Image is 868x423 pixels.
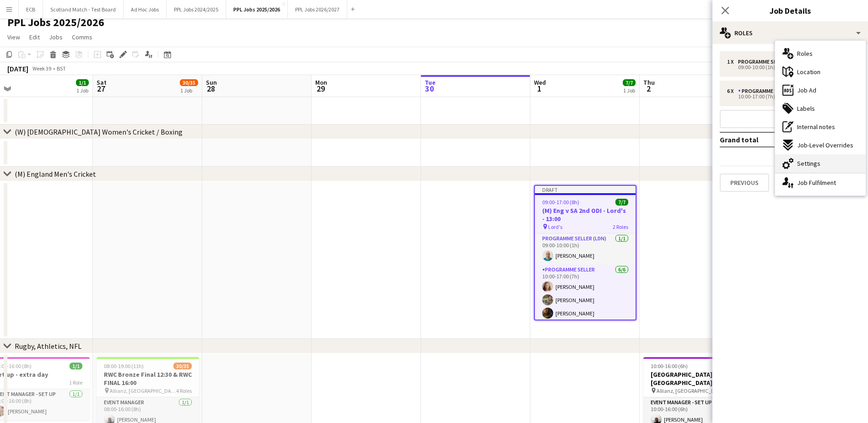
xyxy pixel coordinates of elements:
span: 1/1 [76,79,89,86]
div: Draft [535,186,636,193]
span: Edit [29,33,40,41]
div: BST [57,65,66,72]
h3: (M) Eng v SA 2nd ODI - Lord's - 13:00 [535,206,636,223]
span: 10:00-16:00 (6h) [651,363,688,369]
span: 30/35 [180,79,198,86]
span: Thu [643,78,655,87]
h3: [GEOGRAPHIC_DATA] v [GEOGRAPHIC_DATA] - Allianz, [GEOGRAPHIC_DATA] - Setup [643,370,746,387]
span: View [7,33,20,41]
span: 1 Role [69,379,82,386]
div: 1 Job [180,87,198,94]
a: Jobs [45,31,66,43]
div: 1 Job [76,87,88,94]
app-card-role: Programme Seller6/610:00-17:00 (7h)[PERSON_NAME][PERSON_NAME][PERSON_NAME] [535,265,636,362]
div: Programme Seller [738,88,795,94]
button: PPL Jobs 2024/2025 [167,0,226,18]
div: 09:00-10:00 (1h) [727,65,844,70]
h3: Job Details [712,5,868,16]
div: Programme Seller (LDN) [738,59,806,65]
span: Sat [97,78,107,87]
a: Edit [26,31,43,43]
span: 7/7 [615,199,628,206]
div: Rugby, Athletics, NFL [15,342,81,351]
span: 7/7 [623,79,636,86]
app-card-role: Programme Seller (LDN)1/109:00-10:00 (1h)[PERSON_NAME] [535,233,636,265]
span: Internal notes [797,123,835,131]
div: 1 x [727,59,738,65]
button: PPL Jobs 2025/2026 [226,0,288,18]
span: Wed [534,78,546,87]
span: Job-Level Overrides [797,141,853,149]
span: 2 [642,83,655,94]
h3: RWC Bronze Final 12:30 & RWC FINAL 16:00 [97,370,199,387]
div: 6 x [727,88,738,94]
button: ECB [19,0,43,18]
span: Jobs [49,33,63,41]
button: Ad Hoc Jobs [124,0,167,18]
div: (M) England Men's Cricket [15,169,96,179]
span: 30 [423,83,436,94]
div: Job Fulfilment [775,174,866,192]
span: 27 [95,83,107,94]
button: Previous [720,174,769,192]
span: Settings [797,159,820,168]
a: Comms [68,31,96,43]
span: 29 [314,83,327,94]
span: Allianz, [GEOGRAPHIC_DATA] [110,387,176,394]
span: 28 [205,83,217,94]
div: 10:00-17:00 (7h) [727,94,844,99]
span: 2 Roles [613,223,628,230]
button: PPL Jobs 2026/2027 [288,0,347,18]
span: Labels [797,104,815,113]
span: 1 [533,83,546,94]
span: 4 Roles [176,387,192,394]
span: Tue [425,78,436,87]
a: View [4,31,24,43]
span: 08:00-19:00 (11h) [104,363,144,369]
span: Job Ad [797,86,816,94]
span: Sun [206,78,217,87]
button: Scotland Match - Test Board [43,0,124,18]
button: Add role [720,110,861,128]
div: (W) [DEMOGRAPHIC_DATA] Women's Cricket / Boxing [15,127,183,136]
h1: PPL Jobs 2025/2026 [7,16,104,29]
span: Comms [72,33,92,41]
span: Week 39 [30,65,53,72]
div: 1 Job [623,87,635,94]
span: 09:00-17:00 (8h) [542,199,579,206]
app-job-card: Draft09:00-17:00 (8h)7/7(M) Eng v SA 2nd ODI - Lord's - 13:00 Lord's2 RolesProgramme Seller (LDN)... [534,185,636,320]
div: Roles [712,22,868,44]
td: Grand total [720,132,811,147]
span: Lord's [548,223,562,230]
span: Allianz, [GEOGRAPHIC_DATA] [657,387,723,394]
div: [DATE] [7,64,28,73]
span: Location [797,68,820,76]
span: 30/35 [173,363,192,369]
span: 1/1 [70,363,82,369]
span: Roles [797,49,813,58]
span: Mon [315,78,327,87]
